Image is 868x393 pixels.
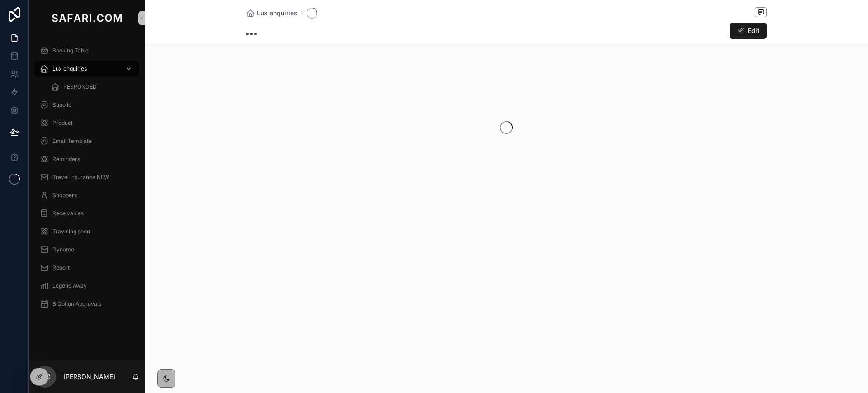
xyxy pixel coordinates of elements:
span: Legend Away [52,282,87,289]
button: Edit [730,23,767,39]
a: Reminders [34,151,139,167]
a: RESPONDED [45,79,139,95]
span: RESPONDED [63,83,97,90]
a: Lux enquiries [34,61,139,77]
span: Shoppers [52,192,77,199]
a: Shoppers [34,187,139,204]
a: Dynamo [34,241,139,258]
a: B Option Approvals [34,296,139,312]
a: Receivables [34,205,139,222]
p: [PERSON_NAME] [63,372,115,381]
span: Dynamo [52,246,74,253]
span: Receivables [52,210,84,217]
a: Travel Insurance NEW [34,169,139,185]
img: App logo [50,11,124,25]
span: Product [52,119,73,127]
div: scrollable content [29,36,145,324]
span: Lux enquiries [257,9,297,18]
span: Lux enquiries [52,65,87,72]
a: Booking Table [34,43,139,59]
a: Email Template [34,133,139,149]
a: Report [34,260,139,276]
span: Traveling soon [52,228,90,235]
a: Legend Away [34,278,139,294]
a: Lux enquiries [246,9,297,18]
span: B Option Approvals [52,300,101,308]
a: Product [34,115,139,131]
span: Email Template [52,137,92,145]
span: Travel Insurance NEW [52,174,109,181]
a: Traveling soon [34,223,139,240]
span: Report [52,264,70,271]
span: Reminders [52,156,80,163]
span: Supplier [52,101,74,109]
span: Booking Table [52,47,89,54]
a: Supplier [34,97,139,113]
